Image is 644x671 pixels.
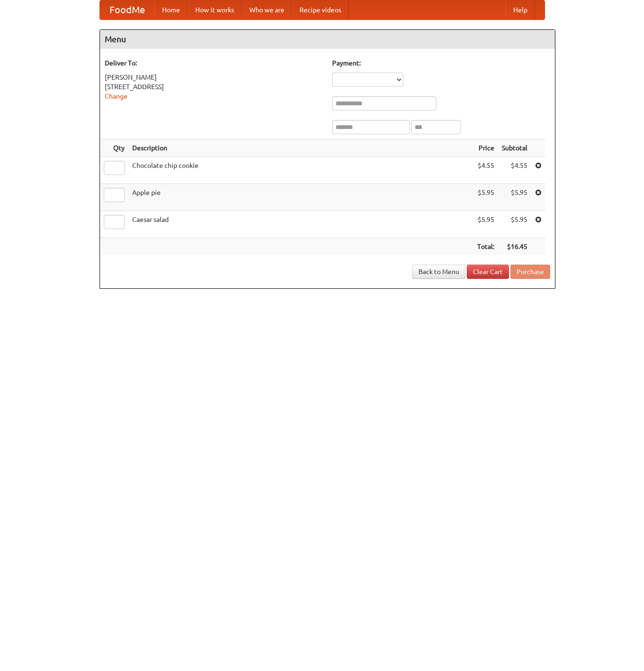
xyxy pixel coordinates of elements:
[188,0,242,19] a: How it works
[498,157,531,184] td: $4.55
[498,238,531,256] th: $16.45
[510,265,550,279] button: Purchase
[498,184,531,211] td: $5.95
[128,211,473,238] td: Caesar salad
[292,0,349,19] a: Recipe videos
[412,265,465,279] a: Back to Menu
[128,157,473,184] td: Chocolate chip cookie
[467,265,509,279] a: Clear Cart
[100,30,555,49] h4: Menu
[105,58,323,68] h5: Deliver To:
[105,82,323,92] div: [STREET_ADDRESS]
[473,211,498,238] td: $5.95
[105,92,127,100] a: Change
[100,0,154,19] a: FoodMe
[242,0,292,19] a: Who we are
[498,139,531,157] th: Subtotal
[473,184,498,211] td: $5.95
[473,139,498,157] th: Price
[105,73,323,82] div: [PERSON_NAME]
[128,139,473,157] th: Description
[473,157,498,184] td: $4.55
[128,184,473,211] td: Apple pie
[506,0,535,19] a: Help
[498,211,531,238] td: $5.95
[473,238,498,256] th: Total:
[154,0,188,19] a: Home
[332,58,550,68] h5: Payment:
[100,139,128,157] th: Qty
